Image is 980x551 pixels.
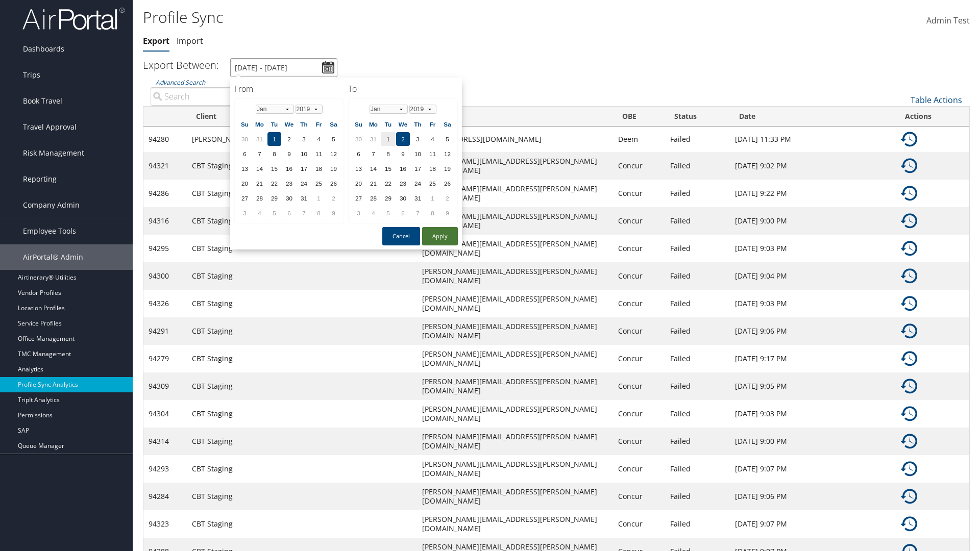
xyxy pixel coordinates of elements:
[396,132,410,146] td: 2
[156,78,205,87] a: Advanced Search
[352,162,365,176] td: 13
[381,206,395,220] td: 5
[730,207,896,235] td: [DATE] 9:00 PM
[267,147,281,161] td: 8
[613,127,665,152] td: Deem
[143,372,187,400] td: 94309
[381,177,395,190] td: 22
[730,152,896,180] td: [DATE] 9:02 PM
[282,191,296,205] td: 30
[613,345,665,372] td: Concur
[143,428,187,455] td: 94314
[411,191,425,205] td: 31
[187,127,417,152] td: [PERSON_NAME] Business Travel
[381,132,395,146] td: 1
[253,206,266,220] td: 4
[381,117,395,131] th: Tu
[312,206,326,220] td: 8
[665,345,730,372] td: Failed
[730,400,896,428] td: [DATE] 9:03 PM
[23,88,62,114] span: Book Travel
[665,107,730,127] th: Status: activate to sort column ascending
[613,107,665,127] th: OBE: activate to sort column ascending
[327,132,340,146] td: 5
[297,177,311,190] td: 24
[665,207,730,235] td: Failed
[422,227,458,245] button: Apply
[417,510,613,538] td: [PERSON_NAME][EMAIL_ADDRESS][PERSON_NAME][DOMAIN_NAME]
[417,317,613,345] td: [PERSON_NAME][EMAIL_ADDRESS][PERSON_NAME][DOMAIN_NAME]
[143,180,187,207] td: 94286
[901,131,917,147] img: ta-history.png
[613,483,665,510] td: Concur
[901,378,917,394] img: ta-history.png
[238,132,252,146] td: 30
[267,191,281,205] td: 29
[187,180,417,207] td: CBT Staging
[417,127,613,152] td: [EMAIL_ADDRESS][DOMAIN_NAME]
[297,191,311,205] td: 31
[238,206,252,220] td: 3
[143,290,187,317] td: 94326
[901,350,917,367] img: ta-history.png
[22,7,125,31] img: airportal-logo.png
[730,510,896,538] td: [DATE] 9:07 PM
[926,5,970,37] a: Admin Test
[613,510,665,538] td: Concur
[327,206,340,220] td: 9
[730,455,896,483] td: [DATE] 9:07 PM
[297,117,311,131] th: Th
[411,177,425,190] td: 24
[901,213,917,229] img: ta-history.png
[151,87,342,106] input: Advanced Search
[901,436,917,445] a: Details
[143,152,187,180] td: 94321
[396,162,410,176] td: 16
[901,353,917,363] a: Details
[730,127,896,152] td: [DATE] 11:33 PM
[312,147,326,161] td: 11
[143,400,187,428] td: 94304
[23,192,80,218] span: Company Admin
[297,132,311,146] td: 3
[253,177,266,190] td: 21
[382,227,420,245] button: Cancel
[613,152,665,180] td: Concur
[613,262,665,290] td: Concur
[381,162,395,176] td: 15
[366,147,380,161] td: 7
[143,455,187,483] td: 94293
[730,180,896,207] td: [DATE] 9:22 PM
[417,235,613,262] td: [PERSON_NAME][EMAIL_ADDRESS][PERSON_NAME][DOMAIN_NAME]
[426,132,439,146] td: 4
[352,117,365,131] th: Su
[352,206,365,220] td: 3
[665,235,730,262] td: Failed
[297,162,311,176] td: 17
[730,317,896,345] td: [DATE] 9:06 PM
[282,117,296,131] th: We
[901,461,917,477] img: ta-history.png
[417,207,613,235] td: [PERSON_NAME][EMAIL_ADDRESS][PERSON_NAME][DOMAIN_NAME]
[23,218,76,244] span: Employee Tools
[267,206,281,220] td: 5
[901,240,917,257] img: ta-history.png
[312,177,326,190] td: 25
[665,290,730,317] td: Failed
[901,295,917,312] img: ta-history.png
[396,206,410,220] td: 6
[282,132,296,146] td: 2
[426,206,439,220] td: 8
[901,381,917,390] a: Details
[901,298,917,308] a: Details
[901,433,917,449] img: ta-history.png
[665,510,730,538] td: Failed
[187,345,417,372] td: CBT Staging
[901,270,917,280] a: Details
[665,180,730,207] td: Failed
[23,36,64,62] span: Dashboards
[327,191,340,205] td: 2
[267,132,281,146] td: 1
[352,147,365,161] td: 6
[911,94,962,106] a: Table Actions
